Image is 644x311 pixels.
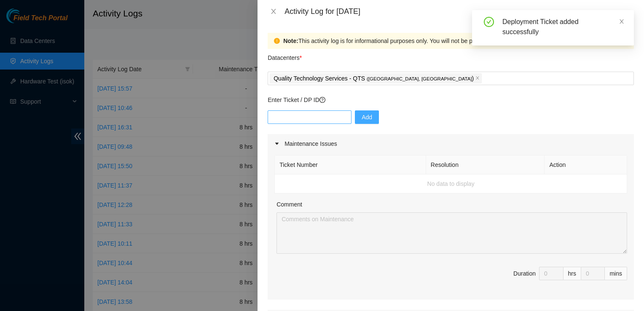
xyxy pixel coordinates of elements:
[362,113,372,122] span: Add
[426,155,545,174] th: Resolution
[270,8,277,15] span: close
[605,267,627,280] div: mins
[268,49,302,62] p: Datacenters
[619,19,625,24] span: close
[268,8,279,16] button: Close
[276,212,627,254] textarea: Comment
[563,267,581,280] div: hrs
[268,95,634,105] p: Enter Ticket / DP ID
[502,17,624,37] div: Deployment Ticket added successfully
[475,76,480,81] span: close
[367,76,472,81] span: ( [GEOGRAPHIC_DATA], [GEOGRAPHIC_DATA]
[274,141,279,146] span: caret-right
[275,174,627,193] td: No data to display
[484,17,494,27] span: check-circle
[284,7,634,16] div: Activity Log for [DATE]
[545,155,627,174] th: Action
[274,74,474,83] p: Quality Technology Services - QTS )
[275,155,426,174] th: Ticket Number
[513,269,536,278] div: Duration
[268,134,634,153] div: Maintenance Issues
[274,38,280,44] span: exclamation-circle
[319,97,325,103] span: question-circle
[355,110,379,124] button: Add
[283,36,298,46] strong: Note:
[276,200,302,209] label: Comment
